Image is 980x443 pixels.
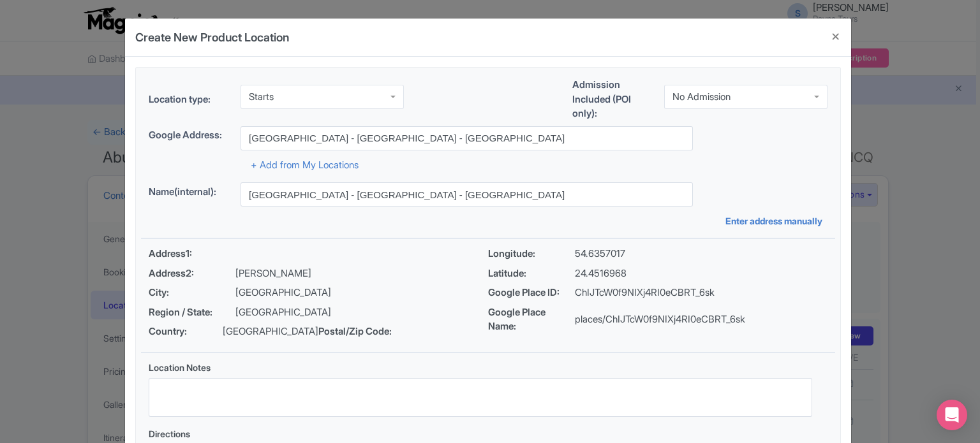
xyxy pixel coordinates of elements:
[251,159,359,171] a: + Add from My Locations
[937,400,967,430] div: Open Intercom Messenger
[149,324,223,339] span: Country:
[235,305,331,320] p: [GEOGRAPHIC_DATA]
[488,266,575,281] span: Latitude:
[249,91,274,103] div: Starts
[575,247,625,261] p: 54.6357017
[572,78,654,121] label: Admission Included (POI only):
[135,29,289,46] h4: Create New Product Location
[149,305,235,320] span: Region / State:
[149,362,211,373] span: Location Notes
[820,18,851,55] button: Close
[149,247,235,261] span: Address1:
[149,185,230,200] label: Name(internal):
[223,324,318,339] p: [GEOGRAPHIC_DATA]
[488,247,575,261] span: Longitude:
[149,128,230,143] label: Google Address:
[149,92,230,107] label: Location type:
[672,91,731,103] div: No Admission
[318,324,405,339] span: Postal/Zip Code:
[235,266,311,281] p: [PERSON_NAME]
[149,286,235,300] span: City:
[235,286,331,300] p: [GEOGRAPHIC_DATA]
[149,428,190,439] span: Directions
[488,286,575,300] span: Google Place ID:
[575,312,745,327] p: places/ChIJTcW0f9NIXj4RI0eCBRT_6sk
[725,214,828,228] a: Enter address manually
[241,126,693,150] input: Search address
[575,286,715,300] p: ChIJTcW0f9NIXj4RI0eCBRT_6sk
[149,266,235,281] span: Address2:
[575,266,627,281] p: 24.4516968
[488,305,575,334] span: Google Place Name:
